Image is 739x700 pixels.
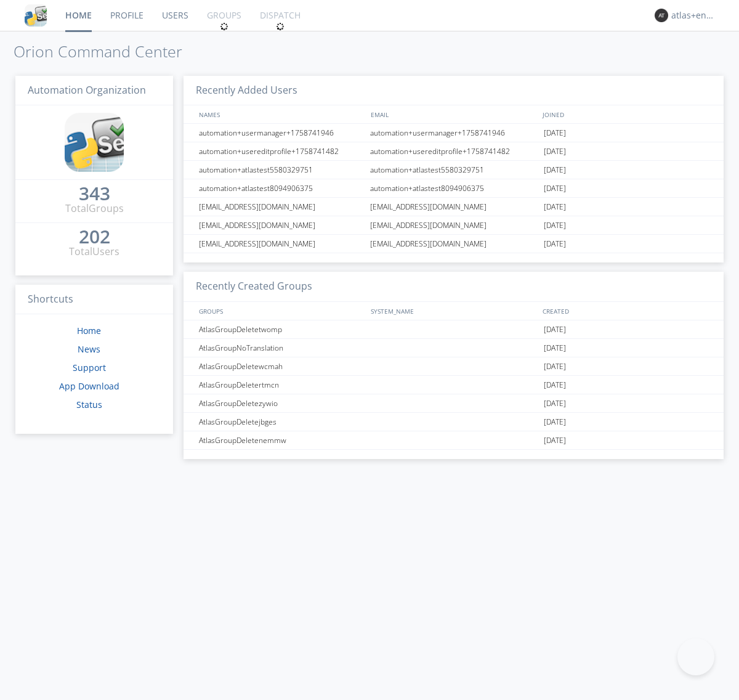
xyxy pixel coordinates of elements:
div: NAMES [196,105,365,123]
a: AtlasGroupDeletetwomp[DATE] [184,320,724,339]
div: AtlasGroupDeletejbges [196,413,366,431]
div: automation+atlastest8094906375 [367,179,541,197]
div: 343 [79,187,110,200]
a: AtlasGroupDeletertmcn[DATE] [184,376,724,394]
div: automation+usermanager+1758741946 [196,124,366,142]
div: GROUPS [196,302,365,320]
span: [DATE] [544,142,566,161]
div: [EMAIL_ADDRESS][DOMAIN_NAME] [196,198,366,216]
a: automation+atlastest5580329751automation+atlastest5580329751[DATE] [184,161,724,179]
div: AtlasGroupNoTranslation [196,339,366,357]
div: EMAIL [368,105,539,123]
h3: Recently Created Groups [184,272,724,302]
div: [EMAIL_ADDRESS][DOMAIN_NAME] [196,235,366,253]
div: automation+usermanager+1758741946 [367,124,541,142]
img: spin.svg [220,22,228,31]
a: Status [76,399,102,410]
div: SYSTEM_NAME [368,302,539,320]
span: [DATE] [544,179,566,198]
a: App Download [59,380,119,392]
a: 343 [79,187,110,201]
div: automation+atlastest5580329751 [367,161,541,179]
a: [EMAIL_ADDRESS][DOMAIN_NAME][EMAIL_ADDRESS][DOMAIN_NAME][DATE] [184,216,724,235]
div: automation+atlastest5580329751 [196,161,366,179]
div: AtlasGroupDeletenemmw [196,431,366,449]
a: automation+atlastest8094906375automation+atlastest8094906375[DATE] [184,179,724,198]
div: AtlasGroupDeletezywio [196,394,366,412]
div: AtlasGroupDeletewcmah [196,357,366,375]
div: AtlasGroupDeletetwomp [196,320,366,338]
div: AtlasGroupDeletertmcn [196,376,366,394]
div: atlas+english0002 [671,9,717,22]
span: [DATE] [544,413,566,431]
iframe: Toggle Customer Support [677,638,714,675]
span: [DATE] [544,161,566,179]
span: [DATE] [544,320,566,339]
div: automation+atlastest8094906375 [196,179,366,197]
span: [DATE] [544,339,566,357]
span: [DATE] [544,394,566,413]
img: cddb5a64eb264b2086981ab96f4c1ba7 [65,113,124,172]
div: [EMAIL_ADDRESS][DOMAIN_NAME] [367,216,541,234]
div: [EMAIL_ADDRESS][DOMAIN_NAME] [367,198,541,216]
div: [EMAIL_ADDRESS][DOMAIN_NAME] [196,216,366,234]
span: [DATE] [544,235,566,253]
a: 202 [79,230,110,245]
a: automation+usereditprofile+1758741482automation+usereditprofile+1758741482[DATE] [184,142,724,161]
img: spin.svg [276,22,285,31]
a: AtlasGroupDeletewcmah[DATE] [184,357,724,376]
a: automation+usermanager+1758741946automation+usermanager+1758741946[DATE] [184,124,724,142]
a: AtlasGroupDeletezywio[DATE] [184,394,724,413]
div: 202 [79,230,110,243]
span: [DATE] [544,357,566,376]
span: [DATE] [544,216,566,235]
span: [DATE] [544,124,566,142]
img: cddb5a64eb264b2086981ab96f4c1ba7 [25,4,47,26]
a: [EMAIL_ADDRESS][DOMAIN_NAME][EMAIL_ADDRESS][DOMAIN_NAME][DATE] [184,198,724,216]
div: Total Users [69,245,119,259]
span: [DATE] [544,376,566,394]
a: [EMAIL_ADDRESS][DOMAIN_NAME][EMAIL_ADDRESS][DOMAIN_NAME][DATE] [184,235,724,253]
div: automation+usereditprofile+1758741482 [367,142,541,160]
a: Home [77,325,101,336]
a: News [78,343,100,355]
span: [DATE] [544,198,566,216]
div: JOINED [539,105,712,123]
a: AtlasGroupNoTranslation[DATE] [184,339,724,357]
a: Support [73,362,106,373]
div: Total Groups [65,201,124,216]
a: AtlasGroupDeletenemmw[DATE] [184,431,724,450]
img: 373638.png [655,9,668,22]
div: automation+usereditprofile+1758741482 [196,142,366,160]
h3: Recently Added Users [184,76,724,106]
h3: Shortcuts [15,285,173,315]
div: [EMAIL_ADDRESS][DOMAIN_NAME] [367,235,541,253]
span: Automation Organization [28,83,146,97]
span: [DATE] [544,431,566,450]
a: AtlasGroupDeletejbges[DATE] [184,413,724,431]
div: CREATED [539,302,712,320]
